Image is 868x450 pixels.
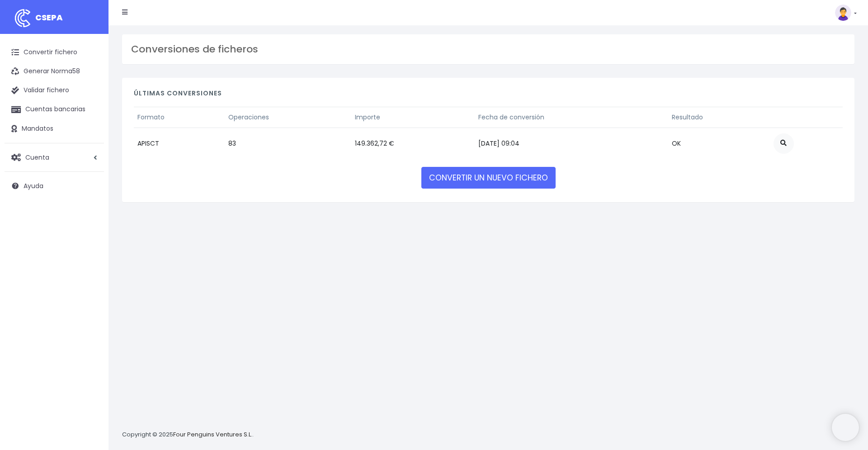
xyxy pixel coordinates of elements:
[24,181,43,190] span: Ayuda
[475,107,668,128] th: Fecha de conversión
[5,43,104,62] a: Convertir fichero
[225,128,351,159] td: 83
[5,176,104,195] a: Ayuda
[134,128,225,159] td: APISCT
[173,430,252,439] a: Four Penguins Ventures S.L.
[421,167,556,189] a: CONVERTIR UN NUEVO FICHERO
[122,430,254,440] p: Copyright © 2025 .
[668,107,770,128] th: Resultado
[351,107,474,128] th: Importe
[475,128,668,159] td: [DATE] 09:04
[5,148,104,167] a: Cuenta
[225,107,351,128] th: Operaciones
[11,7,34,29] img: logo
[131,43,845,55] h3: Conversiones de ficheros
[35,12,63,23] span: CSEPA
[351,128,474,159] td: 149.362,72 €
[134,90,843,102] h4: Últimas conversiones
[134,107,225,128] th: Formato
[835,5,851,21] img: profile
[5,100,104,119] a: Cuentas bancarias
[5,62,104,81] a: Generar Norma58
[25,152,49,161] span: Cuenta
[5,81,104,100] a: Validar fichero
[668,128,770,159] td: OK
[5,119,104,138] a: Mandatos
